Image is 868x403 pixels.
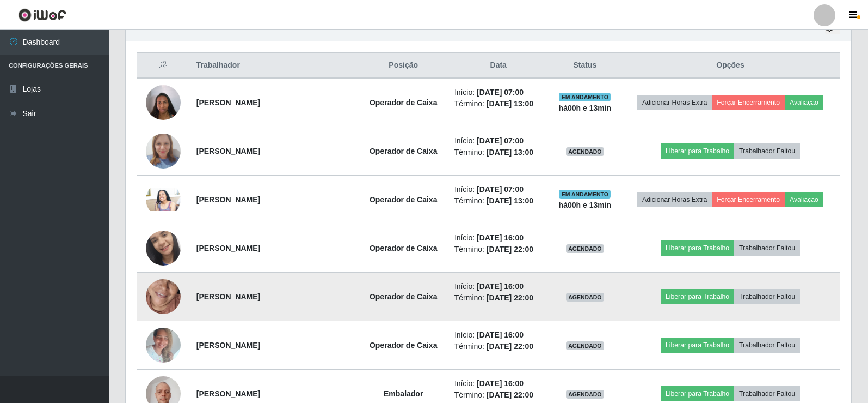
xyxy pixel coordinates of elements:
img: 1664803341239.jpeg [146,79,181,125]
strong: Operador de Caixa [370,244,438,252]
span: AGENDADO [566,244,604,253]
button: Avaliação [785,192,823,207]
time: [DATE] 16:00 [477,282,524,291]
button: Liberar para Trabalho [661,338,734,353]
li: Término: [454,195,543,207]
button: Forçar Encerramento [712,95,785,110]
button: Adicionar Horas Extra [637,95,712,110]
th: Trabalhador [190,53,359,79]
li: Término: [454,98,543,110]
li: Término: [454,147,543,158]
li: Início: [454,135,543,147]
time: [DATE] 07:00 [477,185,524,194]
button: Forçar Encerramento [712,192,785,207]
strong: [PERSON_NAME] [196,147,260,155]
th: Opções [621,53,840,79]
button: Liberar para Trabalho [661,143,734,159]
time: [DATE] 16:00 [477,233,524,242]
button: Liberar para Trabalho [661,289,734,304]
strong: Operador de Caixa [370,98,438,107]
strong: [PERSON_NAME] [196,292,260,301]
button: Trabalhador Faltou [734,338,800,353]
img: 1737978086826.jpeg [146,188,181,212]
strong: há 00 h e 13 min [559,104,612,112]
button: Liberar para Trabalho [661,240,734,256]
button: Adicionar Horas Extra [637,192,712,207]
li: Início: [454,87,543,98]
span: AGENDADO [566,341,604,350]
button: Trabalhador Faltou [734,386,800,401]
li: Término: [454,244,543,255]
span: AGENDADO [566,293,604,302]
li: Início: [454,281,543,292]
strong: Operador de Caixa [370,147,438,155]
span: EM ANDAMENTO [559,93,611,101]
img: CoreUI Logo [18,8,66,22]
img: 1708293038920.jpeg [146,209,181,287]
time: [DATE] 07:00 [477,136,524,145]
strong: [PERSON_NAME] [196,195,260,204]
time: [DATE] 13:00 [487,196,533,205]
time: [DATE] 16:00 [477,330,524,339]
th: Status [549,53,621,79]
th: Posição [359,53,448,79]
strong: [PERSON_NAME] [196,244,260,252]
time: [DATE] 22:00 [487,390,533,399]
time: [DATE] 22:00 [487,293,533,302]
li: Início: [454,232,543,244]
li: Término: [454,292,543,304]
strong: Embalador [384,389,423,398]
strong: Operador de Caixa [370,195,438,204]
button: Trabalhador Faltou [734,143,800,159]
strong: há 00 h e 13 min [559,201,612,209]
span: EM ANDAMENTO [559,190,611,199]
img: 1737673472908.jpeg [146,128,181,175]
strong: Operador de Caixa [370,341,438,350]
strong: Operador de Caixa [370,292,438,301]
li: Início: [454,184,543,195]
li: Início: [454,378,543,389]
button: Avaliação [785,95,823,110]
time: [DATE] 13:00 [487,99,533,108]
button: Trabalhador Faltou [734,289,800,304]
li: Término: [454,389,543,401]
time: [DATE] 13:00 [487,148,533,157]
th: Data [448,53,549,79]
time: [DATE] 07:00 [477,88,524,97]
img: 1730402959041.jpeg [146,259,181,335]
li: Início: [454,329,543,341]
strong: [PERSON_NAME] [196,389,260,398]
li: Término: [454,341,543,352]
button: Trabalhador Faltou [734,240,800,256]
strong: [PERSON_NAME] [196,341,260,350]
span: AGENDADO [566,147,604,156]
strong: [PERSON_NAME] [196,98,260,107]
time: [DATE] 16:00 [477,379,524,388]
img: 1740601468403.jpeg [146,322,181,368]
button: Liberar para Trabalho [661,386,734,401]
time: [DATE] 22:00 [487,245,533,254]
span: AGENDADO [566,390,604,399]
time: [DATE] 22:00 [487,342,533,351]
